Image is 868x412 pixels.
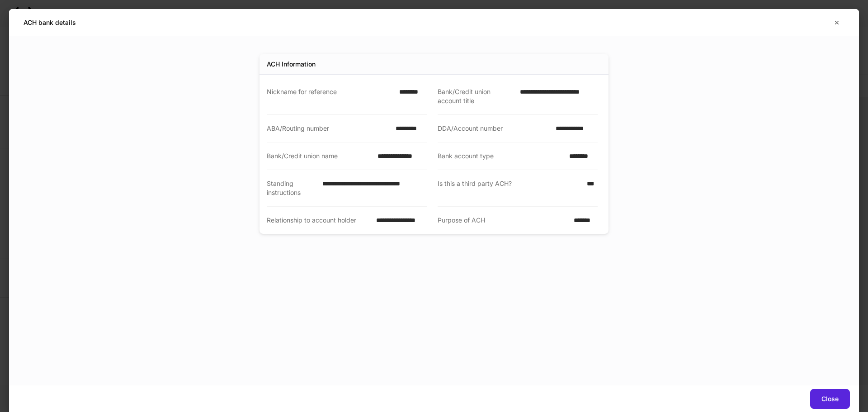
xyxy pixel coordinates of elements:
div: Bank/Credit union name [267,152,372,161]
div: Close [821,396,839,402]
div: Nickname for reference [267,87,394,105]
h5: ACH bank details [24,18,76,27]
div: DDA/Account number [438,124,550,133]
div: ABA/Routing number [267,124,390,133]
div: Relationship to account holder [267,216,371,225]
button: Close [810,389,850,409]
div: ACH Information [267,60,316,69]
div: Bank/Credit union account title [438,87,514,105]
div: Standing instructions [267,179,317,197]
div: Bank account type [438,152,564,161]
div: Is this a third party ACH? [438,179,581,197]
div: Purpose of ACH [438,216,568,225]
